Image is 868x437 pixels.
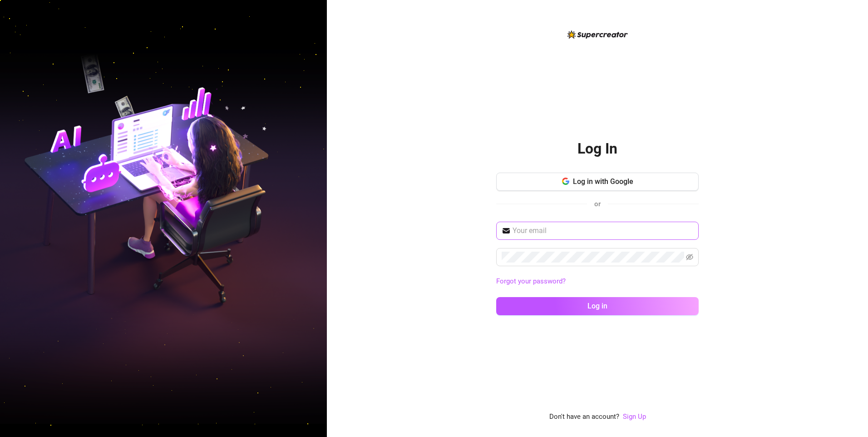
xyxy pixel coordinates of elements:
[567,30,628,39] img: logo-BBDzfeDw.svg
[513,225,693,236] input: Your email
[623,412,646,422] a: Sign Up
[496,277,566,285] a: Forgot your password?
[587,302,607,310] span: Log in
[577,139,617,158] h2: Log In
[496,173,699,191] button: Log in with Google
[623,412,646,421] a: Sign Up
[496,297,699,315] button: Log in
[573,177,633,186] span: Log in with Google
[496,276,699,287] a: Forgot your password?
[549,412,619,422] span: Don't have an account?
[594,200,601,208] span: or
[686,253,693,261] span: eye-invisible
